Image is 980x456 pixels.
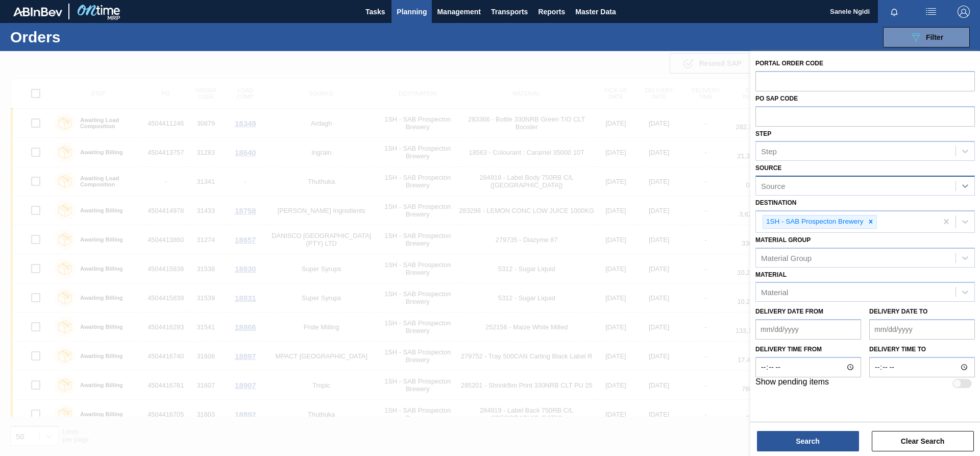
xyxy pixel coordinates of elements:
[869,342,975,357] label: Delivery time to
[755,60,823,67] label: Portal Order Code
[437,6,481,18] span: Management
[761,182,786,190] div: Source
[869,319,975,340] input: mm/dd/yyyy
[926,33,943,41] span: Filter
[763,215,865,228] div: 1SH - SAB Prospecton Brewery
[869,308,927,315] label: Delivery Date to
[13,7,62,16] img: TNhmsLtSVTkK8tSr43FrP2fwEKptu5GPRR3wAAAABJRU5ErkJggg==
[755,308,823,315] label: Delivery Date from
[755,199,796,206] label: Destination
[958,6,970,18] img: Logout
[755,377,829,390] label: Show pending items
[755,271,787,278] label: Material
[755,164,781,172] label: Source
[925,6,937,18] img: userActions
[761,253,812,262] div: Material Group
[10,31,163,43] h1: Orders
[761,288,788,297] div: Material
[878,5,911,19] button: Notifications
[761,147,777,156] div: Step
[575,6,616,18] span: Master Data
[491,6,528,18] span: Transports
[755,130,771,137] label: Step
[755,319,861,340] input: mm/dd/yyyy
[538,6,565,18] span: Reports
[397,6,427,18] span: Planning
[755,342,861,357] label: Delivery time from
[364,6,386,18] span: Tasks
[755,236,811,244] label: Material Group
[755,95,798,102] label: PO SAP Code
[883,27,970,47] button: Filter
